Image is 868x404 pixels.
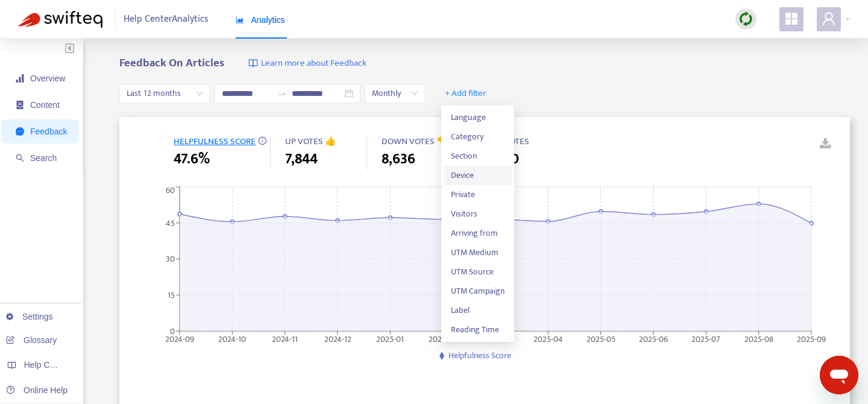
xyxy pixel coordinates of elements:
[285,134,336,149] span: UP VOTES 👍
[784,11,799,26] span: appstore
[219,332,247,346] tspan: 2024-10
[261,57,366,71] span: Learn more about Feedback
[174,148,210,170] span: 47.6%
[6,335,57,345] a: Glossary
[639,332,668,346] tspan: 2025-06
[448,349,511,362] span: Helpfulness Score
[451,130,505,144] span: Category
[127,84,203,103] span: Last 12 months
[587,332,615,346] tspan: 2025-05
[16,101,24,109] span: container
[692,332,721,346] tspan: 2025-07
[372,84,418,103] span: Monthly
[30,153,57,163] span: Search
[744,332,773,346] tspan: 2025-08
[451,169,505,182] span: Device
[451,246,505,259] span: UTM Medium
[16,127,24,136] span: message
[451,285,505,298] span: UTM Campaign
[451,323,505,336] span: Reading Time
[18,11,102,28] img: Swifteq
[30,74,65,83] span: Overview
[168,288,175,302] tspan: 15
[451,188,505,201] span: Private
[382,134,448,149] span: DOWN VOTES 👎
[6,312,53,321] a: Settings
[24,360,74,370] span: Help Centers
[377,332,404,346] tspan: 2025-01
[445,86,486,101] span: + Add filter
[451,111,505,124] span: Language
[277,89,287,98] span: swap-right
[451,207,505,221] span: Visitors
[16,154,24,162] span: search
[436,84,495,103] button: + Add filter
[451,227,505,240] span: Arriving from
[166,216,175,230] tspan: 45
[248,58,258,68] img: image-link
[324,332,351,346] tspan: 2024-12
[451,265,505,279] span: UTM Source
[30,100,60,110] span: Content
[124,8,209,31] span: Help Center Analytics
[382,148,415,170] span: 8,636
[738,11,753,27] img: sync.dc5367851b00ba804db3.png
[285,148,318,170] span: 7,844
[165,332,194,346] tspan: 2024-09
[451,304,505,317] span: Label
[166,252,175,266] tspan: 30
[6,385,68,395] a: Online Help
[481,332,510,346] tspan: 2025-03
[166,183,175,197] tspan: 60
[174,134,256,149] span: HELPFULNESS SCORE
[236,16,244,24] span: area-chart
[277,89,287,98] span: to
[248,57,366,71] a: Learn more about Feedback
[451,150,505,163] span: Section
[16,74,24,83] span: signal
[429,332,458,346] tspan: 2025-02
[236,15,285,25] span: Analytics
[272,332,298,346] tspan: 2024-11
[820,356,858,394] iframe: Button to launch messaging window
[822,11,836,26] span: user
[30,127,67,136] span: Feedback
[170,324,175,338] tspan: 0
[119,54,224,72] b: Feedback On Articles
[797,332,826,346] tspan: 2025-09
[533,332,563,346] tspan: 2025-04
